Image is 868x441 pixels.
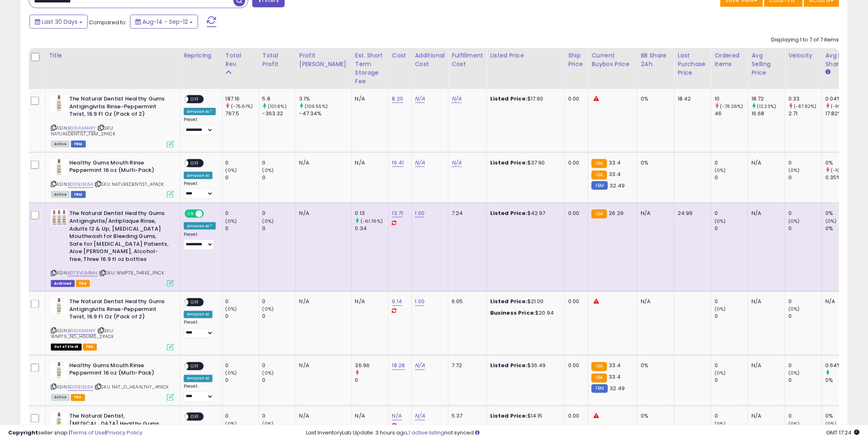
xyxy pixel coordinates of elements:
[452,95,461,103] a: N/A
[99,270,164,276] span: | SKU: WMP75_THREE_PACK
[825,51,855,69] div: Avg BB Share
[641,413,668,420] div: 0%
[592,362,607,371] small: FBA
[226,210,259,217] div: 0
[715,377,748,384] div: 0
[355,95,382,103] div: N/A
[452,159,461,167] a: N/A
[715,51,745,69] div: Ordered Items
[51,362,174,400] div: ASIN:
[452,413,480,420] div: 5.37
[490,51,561,60] div: Listed Price
[610,182,625,190] span: 32.49
[8,429,38,436] strong: Copyright
[831,167,850,174] small: (-100%)
[226,218,237,224] small: (0%)
[305,103,328,110] small: (106.55%)
[788,167,800,174] small: (0%)
[68,384,93,391] a: B001E13L64
[490,412,528,420] b: Listed Price:
[720,103,743,110] small: (-78.26%)
[263,174,296,181] div: 0
[68,125,96,132] a: B00IA3AHXY
[51,298,174,350] div: ASIN:
[788,159,822,167] div: 0
[678,95,705,103] div: 18.42
[231,103,253,110] small: (-75.61%)
[715,313,748,320] div: 0
[452,51,483,69] div: Fulfillment Cost
[490,310,558,317] div: $20.94
[94,384,169,391] span: | SKU: NAT_D_HEAALTHY_4PACK
[268,103,287,110] small: (101.6%)
[51,125,115,137] span: | SKU: NATUREDENTIST_FBM_2PACK
[715,159,748,167] div: 0
[715,210,748,217] div: 0
[415,95,425,103] a: N/A
[299,51,348,69] div: Profit [PERSON_NAME]
[263,218,274,224] small: (0%)
[715,225,748,232] div: 0
[299,362,345,370] div: N/A
[772,36,839,44] div: Displaying 1 to 7 of 7 items
[185,210,196,217] span: ON
[788,210,822,217] div: 0
[678,51,708,77] div: Last Purchase Price
[415,412,425,420] a: N/A
[825,210,859,217] div: 0%
[592,181,608,190] small: FBM
[568,210,582,217] div: 0.00
[299,413,345,420] div: N/A
[752,298,779,306] div: N/A
[94,181,164,187] span: | SKU: NATUREDENTIST_4PACK
[609,373,621,381] span: 33.4
[226,167,237,174] small: (0%)
[226,51,256,69] div: Total Rev.
[452,298,480,306] div: 6.05
[299,110,352,117] div: -47.34%
[184,51,219,60] div: Repricing
[752,362,779,370] div: N/A
[452,210,480,217] div: 7.24
[71,141,86,148] span: FBM
[788,225,822,232] div: 0
[69,362,169,379] b: Healthy Gums Mouth Rinse Peppermint 16 oz (Multi-Pack)
[568,51,585,69] div: Ship Price
[409,429,445,436] a: 1 active listing
[825,225,859,232] div: 0%
[51,159,67,176] img: 310ajpWeyLL._SL40_.jpg
[788,370,800,377] small: (0%)
[392,159,404,167] a: 16.41
[715,298,748,306] div: 0
[490,95,558,103] div: $17.90
[71,394,85,401] span: FBA
[184,172,212,179] div: Amazon AI
[490,159,528,167] b: Listed Price:
[825,377,859,384] div: 0%
[184,108,216,115] div: Amazon AI *
[641,159,668,167] div: 0%
[226,298,259,306] div: 0
[610,385,625,393] span: 32.49
[184,375,212,382] div: Amazon AI
[263,95,296,103] div: 5.8
[788,95,822,103] div: 0.33
[490,210,558,217] div: $42.97
[51,298,67,315] img: 310ajpWeyLL._SL40_.jpg
[69,298,169,323] b: The Natural Dentist Healthy Gums Antigingivitis Rinse-Peppermint Twist, 16.9 Fl Oz (Pack of 2)
[757,103,776,110] small: (12.23%)
[69,413,169,438] b: The Natural Dentist, [MEDICAL_DATA] Healthy Gums Peppermint Twist, 16.9 Fl Oz
[592,159,607,168] small: FBA
[263,210,296,217] div: 0
[226,377,259,384] div: 0
[51,394,70,401] span: All listings currently available for purchase on Amazon
[752,210,779,217] div: N/A
[788,306,800,313] small: (0%)
[51,413,67,429] img: 310ajpWeyLL._SL40_.jpg
[490,413,558,420] div: $14.15
[51,210,67,226] img: 51Azgbp0HUL._SL40_.jpg
[392,209,403,217] a: 13.71
[142,18,188,26] span: Aug-14 - Sep-12
[188,96,201,103] span: OFF
[490,95,528,103] b: Listed Price:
